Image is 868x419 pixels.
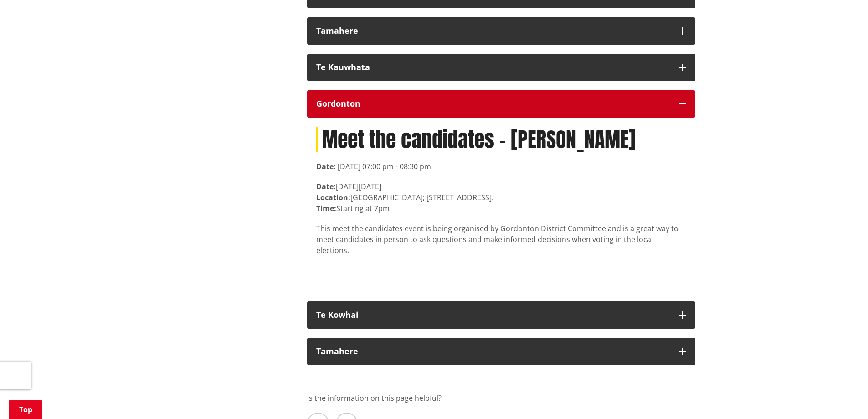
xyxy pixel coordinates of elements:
p: [GEOGRAPHIC_DATA]; [STREET_ADDRESS]. Starting at 7pm [316,192,686,214]
p: This meet the candidates event is being organised by Gordonton District Committee and is a great ... [316,223,686,256]
div: Tamahere [316,26,670,36]
h1: Meet the candidates - [PERSON_NAME] [316,127,686,152]
strong: Date: [316,161,336,171]
time: [DATE] [359,181,381,191]
strong: Time: [316,203,336,213]
button: Tamahere [307,338,695,365]
button: Gordonton [307,90,695,118]
div: Tamahere [316,347,670,356]
div: [DATE] [316,181,686,192]
time: [DATE] 07:00 pm - 08:30 pm [338,161,431,171]
iframe: Messenger Launcher [826,381,859,414]
strong: Location: [316,192,350,202]
p: Is the information on this page helpful? [307,393,695,403]
button: Tamahere [307,17,695,45]
a: Top [9,400,42,419]
strong: Te Kowhai [316,309,359,320]
button: Te Kauwhata [307,54,695,81]
strong: Gordonton [316,98,360,109]
div: Te Kauwhata [316,63,670,72]
button: Te Kowhai [307,301,695,329]
strong: Date: [316,181,336,191]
